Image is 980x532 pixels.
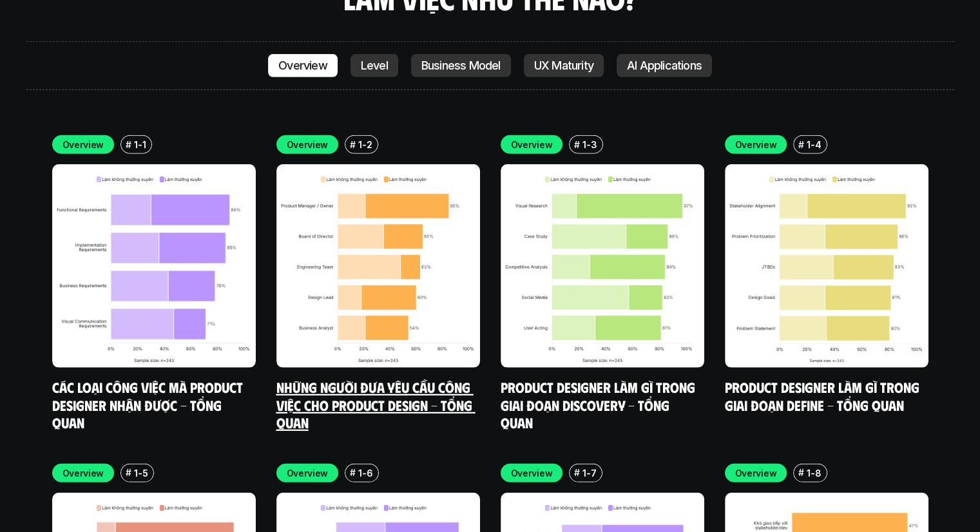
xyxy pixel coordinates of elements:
[574,140,580,149] h6: #
[524,54,604,77] a: UX Maturity
[134,466,148,480] p: 1-5
[134,138,146,151] p: 1-1
[411,54,511,77] a: Business Model
[62,466,104,480] p: Overview
[287,138,329,151] p: Overview
[358,466,372,480] p: 1-6
[126,468,131,477] h6: #
[534,59,593,72] p: UX Maturity
[807,138,821,151] p: 1-4
[798,468,804,477] h6: #
[511,466,553,480] p: Overview
[268,54,338,77] a: Overview
[276,378,476,431] a: Những người đưa yêu cầu công việc cho Product Design - Tổng quan
[582,138,597,151] p: 1-3
[582,466,596,480] p: 1-7
[421,59,501,72] p: Business Model
[358,138,372,151] p: 1-2
[350,468,356,477] h6: #
[126,140,131,149] h6: #
[511,138,553,151] p: Overview
[725,378,923,413] a: Product Designer làm gì trong giai đoạn Define - Tổng quan
[278,59,327,72] p: Overview
[501,378,698,431] a: Product Designer làm gì trong giai đoạn Discovery - Tổng quan
[361,59,388,72] p: Level
[574,468,580,477] h6: #
[627,59,702,72] p: AI Applications
[807,466,821,480] p: 1-8
[351,54,398,77] a: Level
[350,140,356,149] h6: #
[287,466,329,480] p: Overview
[735,466,777,480] p: Overview
[798,140,804,149] h6: #
[735,138,777,151] p: Overview
[52,378,246,431] a: Các loại công việc mà Product Designer nhận được - Tổng quan
[617,54,712,77] a: AI Applications
[62,138,104,151] p: Overview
